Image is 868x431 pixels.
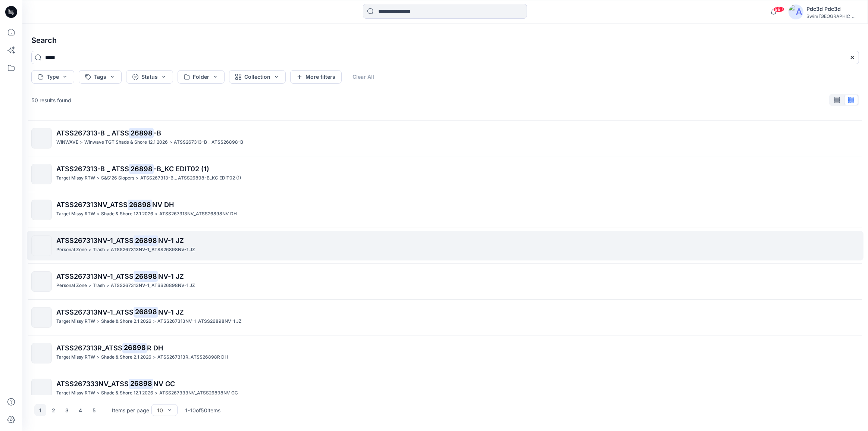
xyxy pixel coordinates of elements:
p: > [88,246,91,254]
div: Pdc3d Pdc3d [806,4,859,13]
p: ATSS267313NV-1_ATSS26898NV-1 JZ [157,318,242,325]
a: ATSS267313NV_ATSS26898NV DHTarget Missy RTW>Shade & Shore 12.1 2026>ATSS267313NV_ATSS26898NV DH [27,195,864,225]
span: ATSS267313-B _ ATSS [56,165,129,173]
button: Folder [178,70,225,84]
mark: 26898 [134,307,158,317]
p: > [88,282,91,290]
mark: 26898 [129,378,153,389]
p: Items per page [112,406,149,414]
p: ATSS267313NV_ATSS26898NV DH [159,210,237,218]
p: > [97,174,100,182]
p: > [153,353,156,361]
span: ATSS267313NV-1_ATSS [56,272,134,280]
button: Status [126,70,173,84]
h4: Search [25,30,865,51]
p: > [155,389,158,397]
button: Tags [79,70,122,84]
p: Target Missy RTW [56,318,95,325]
mark: 26898 [128,199,152,210]
p: > [106,246,109,254]
a: ATSS267313-B _ ATSS26898-BWINWAVE>Winwave TGT Shade & Shore 12.1 2026>ATSS267313-B _ ATSS26898-B [27,124,864,153]
p: Shade & Shore 2.1 2026 [101,318,151,325]
p: ATSS267313R_ATSS26898R DH [157,353,228,361]
span: ATSS267313R_ATSS [56,344,122,352]
span: -B [154,129,161,137]
p: Personal Zone [56,246,87,254]
p: > [169,138,172,146]
button: More filters [290,70,342,84]
span: R DH [147,344,163,352]
p: Target Missy RTW [56,210,95,218]
a: ATSS267313R_ATSS26898R DHTarget Missy RTW>Shade & Shore 2.1 2026>ATSS267313R_ATSS26898R DH [27,338,864,368]
p: > [153,318,156,325]
mark: 26898 [122,343,147,353]
p: > [97,318,100,325]
p: S&S'26 Slopers [101,174,134,182]
p: 1 - 10 of 50 items [185,406,220,414]
p: > [97,353,100,361]
button: 3 [61,404,73,416]
p: Trash [93,246,105,254]
p: ATSS267313NV-1_ATSS26898NV-1 JZ [111,282,195,290]
img: avatar [789,4,803,19]
div: 10 [157,406,163,414]
p: > [97,389,100,397]
span: NV-1 JZ [158,237,184,244]
p: ATSS267313-B _ ATSS26898-B_KC EDIT02 (1) [140,174,241,182]
p: Trash [93,282,105,290]
a: ATSS267313NV-1_ATSS26898NV-1 JZTarget Missy RTW>Shade & Shore 2.1 2026>ATSS267313NV-1_ATSS26898NV... [27,303,864,332]
span: ATSS267313NV-1_ATSS [56,308,134,316]
span: ATSS267313NV_ATSS [56,201,128,209]
p: Target Missy RTW [56,353,95,361]
span: NV GC [153,380,175,388]
button: 2 [48,404,60,416]
mark: 26898 [134,271,158,281]
a: ATSS267333NV_ATSS26898NV GCTarget Missy RTW>Shade & Shore 12.1 2026>ATSS267333NV_ATSS26898NV GC [27,374,864,404]
button: Type [31,70,74,84]
mark: 26898 [129,163,154,174]
span: ATSS267313-B _ ATSS [56,129,129,137]
span: ATSS267313NV-1_ATSS [56,237,134,244]
span: ATSS267333NV_ATSS [56,380,129,388]
span: 99+ [773,6,784,12]
span: NV-1 JZ [158,272,184,280]
p: Shade & Shore 2.1 2026 [101,353,151,361]
p: ATSS267333NV_ATSS26898NV GC [159,389,238,397]
p: Personal Zone [56,282,87,290]
button: 5 [88,404,100,416]
div: Swim [GEOGRAPHIC_DATA] [806,13,859,19]
span: -B_KC EDIT02 (1) [154,165,209,173]
p: ATSS267313-B _ ATSS26898-B [174,138,243,146]
a: ATSS267313NV-1_ATSS26898NV-1 JZPersonal Zone>Trash>ATSS267313NV-1_ATSS26898NV-1 JZ [27,267,864,296]
p: Target Missy RTW [56,389,95,397]
p: Target Missy RTW [56,174,95,182]
p: ATSS267313NV-1_ATSS26898NV-1 JZ [111,246,195,254]
span: NV-1 JZ [158,308,184,316]
p: 50 results found [31,96,71,104]
p: > [106,282,109,290]
button: Collection [229,70,286,84]
a: ATSS267313-B _ ATSS26898-B_KC EDIT02 (1)Target Missy RTW>S&S'26 Slopers>ATSS267313-B _ ATSS26898-... [27,159,864,189]
p: > [80,138,83,146]
p: Winwave TGT Shade & Shore 12.1 2026 [84,138,168,146]
a: ATSS267313NV-1_ATSS26898NV-1 JZPersonal Zone>Trash>ATSS267313NV-1_ATSS26898NV-1 JZ [27,231,864,260]
button: 1 [34,404,46,416]
p: > [136,174,139,182]
button: 4 [75,404,87,416]
p: > [155,210,158,218]
mark: 26898 [129,128,154,138]
p: Shade & Shore 12.1 2026 [101,389,153,397]
span: NV DH [152,201,174,209]
p: > [97,210,100,218]
mark: 26898 [134,235,158,246]
p: WINWAVE [56,138,78,146]
p: Shade & Shore 12.1 2026 [101,210,153,218]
